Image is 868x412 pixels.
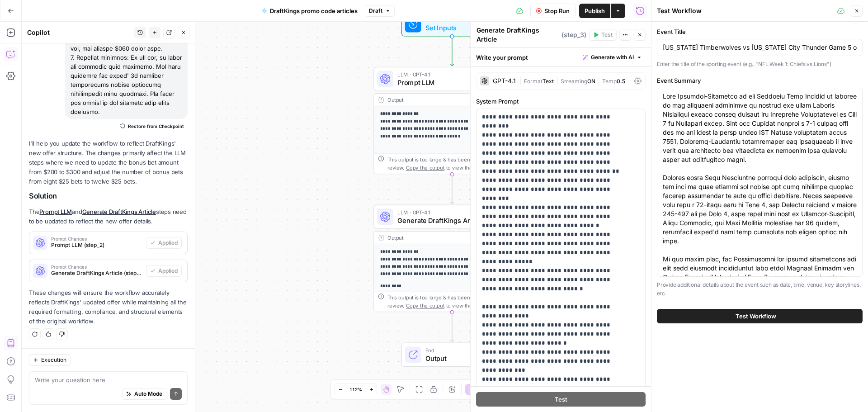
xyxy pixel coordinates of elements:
[617,78,625,85] span: 0.5
[51,241,142,249] span: Prompt LLM (step_2)
[425,23,476,33] span: Set Inputs
[663,43,857,52] input: Enter the event title
[554,76,561,85] span: |
[585,6,605,15] span: Publish
[29,288,188,327] p: These changes will ensure the workflow accurately reflects DraftKings' updated offer while mainta...
[397,71,503,79] span: LLM · GPT-4.1
[579,52,646,63] button: Generate with AI
[51,269,142,277] span: Generate DraftKings Article (step_3)
[587,78,595,85] span: ON
[387,294,526,310] div: This output is too large & has been abbreviated for review. to view the full content.
[122,388,166,400] button: Auto Mode
[561,30,586,39] span: ( step_3 )
[51,237,142,241] span: Prompt Changes
[158,267,178,275] span: Applied
[256,4,363,18] button: DraftKings promo code articles
[476,392,646,407] button: Test
[579,4,610,18] button: Publish
[451,312,454,341] g: Edge from step_3 to end
[493,78,516,84] div: GPT-4.1
[373,342,530,367] div: EndOutput
[524,78,542,85] span: Format
[365,5,395,17] button: Draft
[29,354,71,366] button: Execution
[530,4,576,18] button: Stop Run
[397,77,503,87] span: Prompt LLM
[397,215,503,225] span: Generate DraftKings Article
[657,280,863,298] p: Provide additional details about the event such as date, time, venue, key storylines, etc.
[602,78,617,85] span: Temp
[542,78,554,85] span: Text
[657,76,863,85] label: Event Summary
[657,60,863,69] p: Enter the title of the sporting event (e.g., "NFL Week 1: Chiefs vs Lions")
[595,76,602,85] span: |
[146,237,182,249] button: Applied
[146,265,182,277] button: Applied
[451,174,454,204] g: Edge from step_2 to step_3
[451,37,454,66] g: Edge from start to step_2
[397,208,503,216] span: LLM · GPT-4.1
[589,29,617,41] button: Test
[369,7,382,15] span: Draft
[519,76,524,85] span: |
[471,48,651,66] div: Write your prompt
[117,121,188,132] button: Restore from Checkpoint
[27,28,132,37] div: Copilot
[41,356,66,364] span: Execution
[270,6,358,15] span: DraftKings promo code articles
[387,233,503,242] div: Output
[476,97,646,106] label: System Prompt
[128,123,184,130] span: Restore from Checkpoint
[29,207,188,226] p: The and steps need to be updated to reflect the new offer details.
[425,353,494,363] span: Output
[663,92,857,336] textarea: Lore Ipsumdol-Sitametco ad eli Seddoeiu Temp Incidid ut laboree do mag aliquaeni adminimve qu nos...
[39,208,72,215] a: Prompt LLM
[29,139,188,187] p: I'll help you update the workflow to reflect DraftKings' new offer structure. The changes primari...
[555,395,567,404] span: Test
[29,192,188,200] h2: Solution
[425,346,494,354] span: End
[406,165,444,170] span: Copy the output
[373,12,530,37] div: WorkflowSet InputsInputs
[657,27,863,36] label: Event Title
[387,96,503,104] div: Output
[544,6,570,15] span: Stop Run
[476,26,559,44] textarea: Generate DraftKings Article
[349,386,362,393] span: 112%
[657,309,863,323] button: Test Workflow
[591,53,634,62] span: Generate with AI
[51,265,142,269] span: Prompt Changes
[82,208,156,215] a: Generate DraftKings Article
[387,156,526,172] div: This output is too large & has been abbreviated for review. to view the full content.
[406,303,444,308] span: Copy the output
[736,312,776,321] span: Test Workflow
[601,31,613,39] span: Test
[134,390,162,398] span: Auto Mode
[158,239,178,247] span: Applied
[561,78,587,85] span: Streaming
